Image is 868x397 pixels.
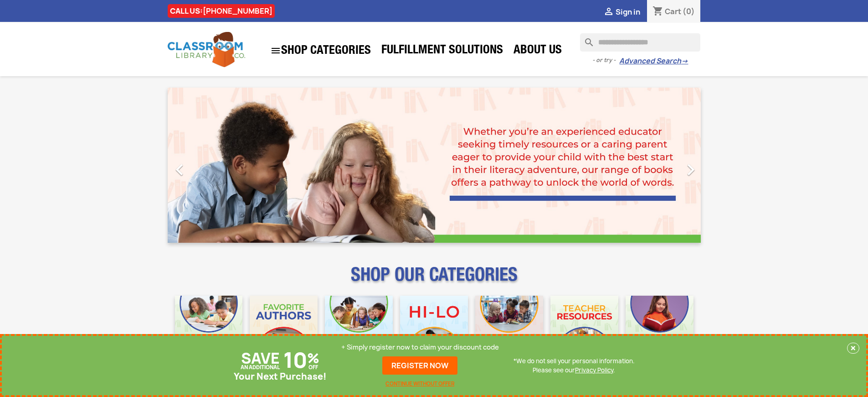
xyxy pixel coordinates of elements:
img: CLC_Phonics_And_Decodables_Mobile.jpg [325,296,393,364]
i:  [168,158,191,181]
a: Previous [168,88,248,243]
ul: Carousel container [168,88,701,243]
span: Cart [665,6,681,16]
img: CLC_Fiction_Nonfiction_Mobile.jpg [475,296,543,364]
p: SHOP OUR CATEGORIES [168,272,701,288]
input: Search [580,33,700,52]
i:  [270,45,281,56]
i: search [580,33,591,44]
a:  Sign in [603,7,640,17]
span: → [681,57,688,66]
span: (0) [683,6,695,16]
a: About Us [509,42,566,60]
i:  [679,158,702,181]
a: Advanced Search→ [619,57,688,66]
a: SHOP CATEGORIES [266,41,375,61]
img: CLC_Bulk_Mobile.jpg [175,296,243,364]
div: CALL US: [168,4,275,18]
img: Classroom Library Company [168,32,245,67]
i:  [603,7,614,18]
img: CLC_HiLo_Mobile.jpg [400,296,468,364]
span: - or try - [592,56,619,65]
img: CLC_Dyslexia_Mobile.jpg [626,296,693,364]
img: CLC_Favorite_Authors_Mobile.jpg [250,296,318,364]
a: Next [621,88,701,243]
i: shopping_cart [652,6,663,17]
a: Fulfillment Solutions [377,42,508,60]
img: CLC_Teacher_Resources_Mobile.jpg [550,296,618,364]
span: Sign in [616,7,640,17]
a: [PHONE_NUMBER] [203,6,272,16]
